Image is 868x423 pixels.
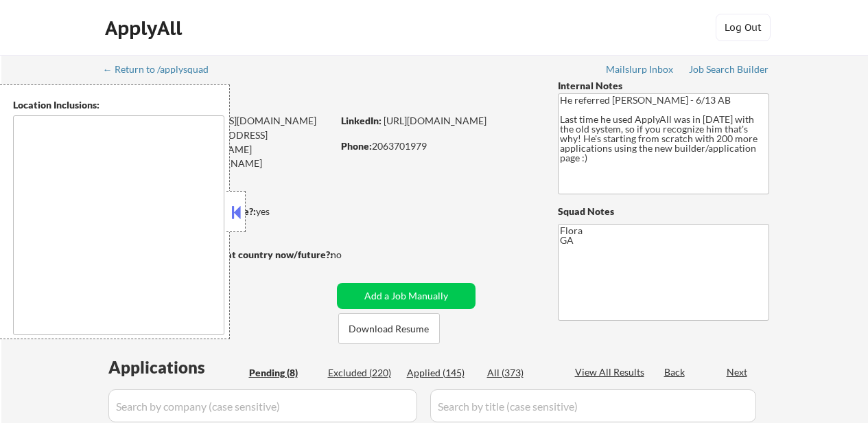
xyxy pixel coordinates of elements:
[249,366,318,380] div: Pending (8)
[341,140,372,152] strong: Phone:
[105,16,186,40] div: ApplyAll
[664,365,686,379] div: Back
[103,65,222,74] div: ← Return to /applysquad
[108,359,244,376] div: Applications
[558,205,769,218] div: Squad Notes
[384,115,486,126] a: [URL][DOMAIN_NAME]
[13,98,224,112] div: Location Inclusions:
[103,64,222,78] a: ← Return to /applysquad
[558,79,769,93] div: Internal Notes
[606,65,675,74] div: Mailslurp Inbox
[338,313,440,344] button: Download Resume
[331,248,370,262] div: no
[328,366,397,380] div: Excluded (220)
[407,366,476,380] div: Applied (145)
[575,365,648,379] div: View All Results
[108,389,417,422] input: Search by company (case sensitive)
[487,366,556,380] div: All (373)
[716,14,771,41] button: Log Out
[341,115,382,126] strong: LinkedIn:
[689,65,769,74] div: Job Search Builder
[727,365,749,379] div: Next
[430,389,756,422] input: Search by title (case sensitive)
[606,64,675,78] a: Mailslurp Inbox
[337,283,476,309] button: Add a Job Manually
[341,139,535,153] div: 2063701979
